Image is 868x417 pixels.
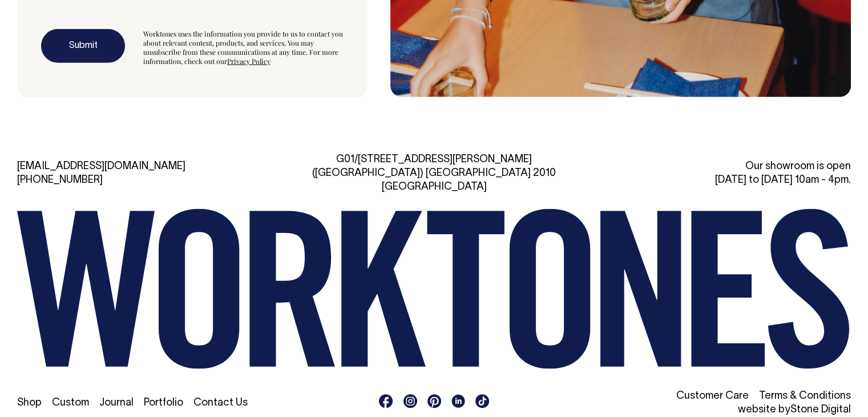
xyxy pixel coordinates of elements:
a: [EMAIL_ADDRESS][DOMAIN_NAME] [17,162,185,171]
a: Custom [52,398,89,408]
a: Privacy Policy [227,57,271,66]
li: website by [584,403,851,417]
button: Submit [41,29,125,63]
div: Our showroom is open [DATE] to [DATE] 10am - 4pm. [584,160,851,187]
a: Customer Care [676,391,749,401]
div: Worktones uses the information you provide to us to contact you about relevant content, products,... [143,29,344,66]
div: G01/[STREET_ADDRESS][PERSON_NAME] ([GEOGRAPHIC_DATA]) [GEOGRAPHIC_DATA] 2010 [GEOGRAPHIC_DATA] [301,153,567,194]
a: Portfolio [144,398,183,408]
a: Contact Us [193,398,248,408]
a: Stone Digital [790,405,851,415]
a: Journal [99,398,134,408]
a: [PHONE_NUMBER] [17,175,103,185]
a: Shop [17,398,42,408]
a: Terms & Conditions [759,391,851,401]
